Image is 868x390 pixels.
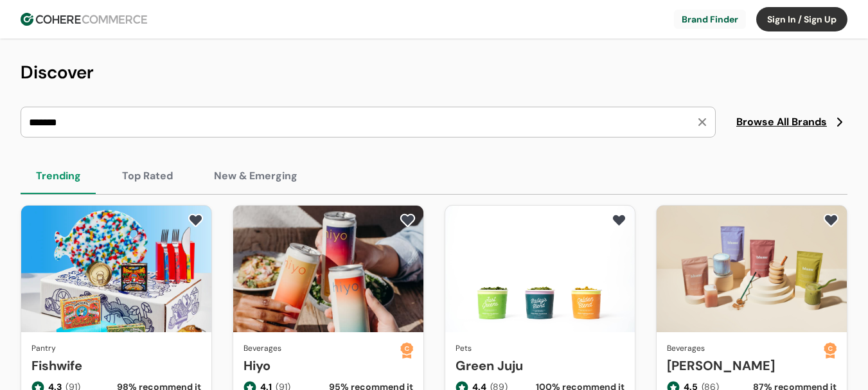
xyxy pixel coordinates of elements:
[21,60,94,84] span: Discover
[820,211,842,230] button: add to favorite
[756,7,847,31] button: Sign In / Sign Up
[199,158,313,194] button: New & Emerging
[397,211,418,230] button: add to favorite
[31,356,201,375] a: Fishwife
[244,356,400,375] a: Hiyo
[736,114,847,130] a: Browse All Brands
[667,356,824,375] a: [PERSON_NAME]
[185,211,206,230] button: add to favorite
[21,13,147,26] img: Cohere Logo
[456,356,625,375] a: Green Juju
[736,114,827,130] span: Browse All Brands
[608,211,630,230] button: add to favorite
[21,158,96,194] button: Trending
[107,158,188,194] button: Top Rated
